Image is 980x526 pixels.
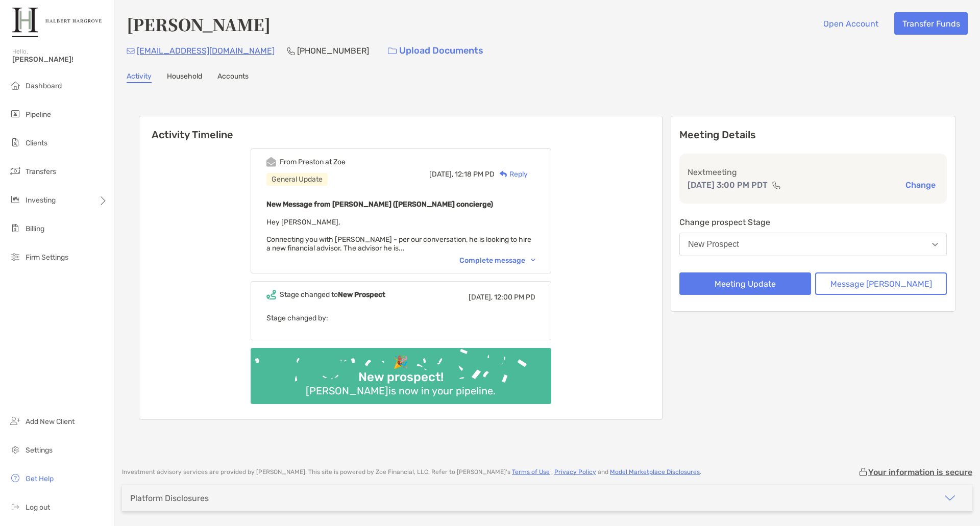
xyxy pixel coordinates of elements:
img: communication type [772,181,781,189]
a: Model Marketplace Disclosures [610,468,700,475]
span: Hey [PERSON_NAME], Connecting you with [PERSON_NAME] - per our conversation, he is looking to hir... [266,218,531,253]
img: Open dropdown arrow [932,243,938,246]
img: dashboard icon [9,79,21,91]
a: Terms of Use [512,468,550,475]
img: Phone Icon [287,47,295,55]
p: Next meeting [688,166,939,179]
div: Reply [495,169,528,180]
div: Platform Disclosures [130,493,209,503]
img: billing icon [9,222,21,234]
div: General Update [266,173,328,186]
img: firm-settings icon [9,251,21,263]
p: Investment advisory services are provided by [PERSON_NAME] . This site is powered by Zoe Financia... [122,468,701,476]
button: Open Account [815,12,886,35]
button: Message [PERSON_NAME] [815,272,947,295]
span: Pipeline [26,110,51,119]
p: Meeting Details [679,129,947,141]
img: Confetti [251,348,551,395]
span: Settings [26,446,53,455]
img: pipeline icon [9,108,21,120]
div: Stage changed to [280,290,385,299]
span: [DATE], [429,170,453,179]
h4: [PERSON_NAME] [127,12,271,36]
a: Household [167,72,202,83]
span: Dashboard [26,82,62,90]
span: Log out [26,503,50,512]
a: Accounts [217,72,249,83]
p: Your information is secure [868,467,972,477]
b: New Prospect [338,290,385,299]
img: transfers icon [9,165,21,177]
div: New Prospect [688,240,739,249]
div: [PERSON_NAME] is now in your pipeline. [302,385,500,397]
span: Billing [26,224,44,233]
img: Chevron icon [531,259,535,262]
div: From Preston at Zoe [280,158,346,166]
p: [DATE] 3:00 PM PDT [688,179,768,191]
button: Transfer Funds [894,12,968,35]
img: Event icon [266,157,276,167]
p: [EMAIL_ADDRESS][DOMAIN_NAME] [137,44,275,57]
span: 12:00 PM PD [494,293,535,302]
img: add_new_client icon [9,415,21,427]
button: Change [902,180,939,190]
a: Privacy Policy [554,468,596,475]
a: Activity [127,72,152,83]
button: New Prospect [679,233,947,256]
p: Stage changed by: [266,312,535,324]
img: settings icon [9,443,21,456]
img: Event icon [266,290,276,299]
img: Zoe Logo [12,4,102,41]
span: Get Help [26,474,54,483]
img: Reply icon [500,171,507,178]
img: icon arrow [944,492,956,504]
img: logout icon [9,500,21,513]
span: Transfers [26,167,56,176]
div: 🎉 [389,355,412,370]
span: [DATE], [469,293,493,302]
h6: Activity Timeline [139,116,662,141]
img: get-help icon [9,472,21,484]
img: button icon [388,47,397,55]
span: Add New Client [26,417,75,426]
b: New Message from [PERSON_NAME] ([PERSON_NAME] concierge) [266,200,493,209]
span: Clients [26,139,47,147]
span: [PERSON_NAME]! [12,55,108,64]
span: Investing [26,196,56,205]
span: Firm Settings [26,253,68,262]
span: 12:18 PM PD [455,170,495,179]
p: Change prospect Stage [679,216,947,229]
div: New prospect! [354,370,448,385]
img: Email Icon [127,48,135,54]
img: investing icon [9,193,21,206]
div: Complete message [459,256,535,265]
img: clients icon [9,136,21,148]
p: [PHONE_NUMBER] [297,44,369,57]
a: Upload Documents [381,40,490,62]
button: Meeting Update [679,272,811,295]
